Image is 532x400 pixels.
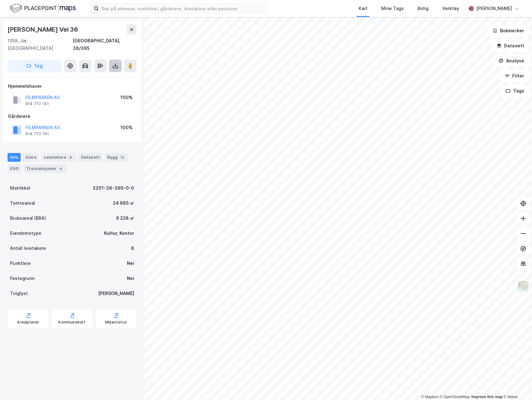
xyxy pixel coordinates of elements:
[116,214,134,222] div: 9 228 ㎡
[10,260,31,267] div: Punktleie
[10,214,46,222] div: Bruksareal (BRA)
[381,5,404,12] div: Mine Tags
[10,184,30,192] div: Matrikkel
[418,5,429,12] div: Bolig
[10,3,76,14] img: logo.f888ab2527a4732fd821a326f86c7f29.svg
[98,290,134,297] div: [PERSON_NAME]
[471,395,503,399] a: Improve this map
[10,199,35,207] div: Tomteareal
[8,60,61,72] button: Tag
[113,199,134,207] div: 24 985 ㎡
[73,37,137,52] div: [GEOGRAPHIC_DATA], 38/395
[8,164,21,173] div: ESG
[92,184,134,192] div: 3201-38-395-0-0
[440,395,470,399] a: OpenStreetMap
[8,24,79,34] div: [PERSON_NAME] Vei 36
[500,85,529,97] button: Tags
[104,229,134,237] div: Kultur, Kontor
[499,70,529,82] button: Filter
[24,164,66,173] div: Transaksjoner
[10,290,28,297] div: Tinglyst
[17,320,39,325] div: Arealplaner
[491,39,529,52] button: Datasett
[120,94,133,101] div: 100%
[442,5,459,12] div: Verktøy
[23,153,39,162] div: Eiere
[120,124,133,131] div: 100%
[8,37,73,52] div: 1358, Jar, [GEOGRAPHIC_DATA]
[79,153,102,162] div: Datasett
[421,395,438,399] a: Mapbox
[487,24,529,37] button: Bokmerker
[493,55,529,67] button: Analyse
[25,101,49,106] div: 914 772 141
[8,113,136,120] div: Gårdeiere
[131,245,134,252] div: 8
[119,154,125,161] div: 12
[10,229,41,237] div: Eiendomstype
[67,154,74,161] div: 8
[359,5,367,12] div: Kart
[58,320,86,325] div: Kommunekart
[127,275,134,282] div: Nei
[501,370,532,400] iframe: Chat Widget
[517,280,529,292] img: Z
[58,166,64,172] div: 4
[25,131,49,136] div: 914 772 141
[105,153,128,162] div: Bygg
[41,153,76,162] div: Leietakere
[10,275,34,282] div: Festegrunn
[10,245,46,252] div: Antall leietakere
[127,260,134,267] div: Nei
[8,82,136,90] div: Hjemmelshaver
[99,4,266,13] input: Søk på adresse, matrikkel, gårdeiere, leietakere eller personer
[8,153,21,162] div: Info
[476,5,512,12] div: [PERSON_NAME]
[105,320,127,325] div: Miljøstatus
